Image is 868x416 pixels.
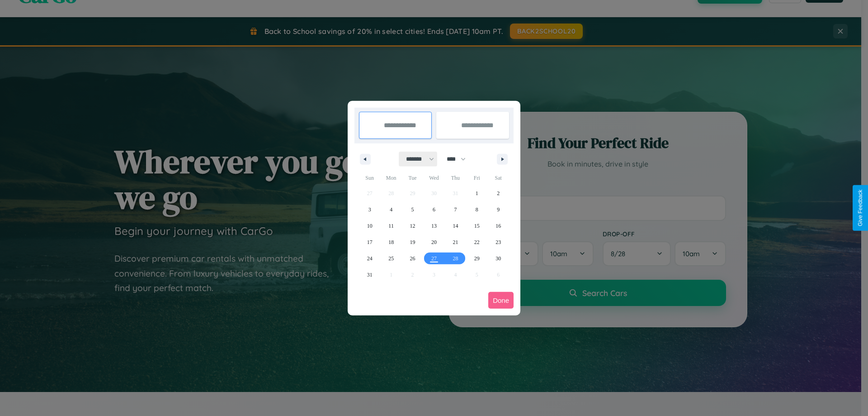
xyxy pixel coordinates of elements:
[431,234,437,250] span: 20
[445,201,466,218] button: 7
[380,201,401,218] button: 4
[495,234,501,250] span: 23
[488,218,509,234] button: 16
[488,250,509,267] button: 30
[359,201,380,218] button: 3
[497,185,500,201] span: 2
[454,201,457,218] span: 7
[423,171,444,185] span: Wed
[359,218,380,234] button: 10
[359,171,380,185] span: Sun
[367,234,373,250] span: 17
[488,234,509,250] button: 23
[466,201,487,218] button: 8
[402,250,423,267] button: 26
[410,234,415,250] span: 19
[402,201,423,218] button: 5
[380,171,401,185] span: Mon
[433,201,435,218] span: 6
[466,171,487,185] span: Fri
[495,218,501,234] span: 16
[476,201,478,218] span: 8
[445,250,466,267] button: 28
[423,234,444,250] button: 20
[488,292,514,309] button: Done
[367,250,373,267] span: 24
[474,234,480,250] span: 22
[423,218,444,234] button: 13
[453,234,458,250] span: 21
[359,250,380,267] button: 24
[368,201,371,218] span: 3
[495,250,501,267] span: 30
[488,185,509,201] button: 2
[497,201,500,218] span: 9
[367,218,373,234] span: 10
[445,218,466,234] button: 14
[488,171,509,185] span: Sat
[402,234,423,250] button: 19
[402,218,423,234] button: 12
[388,250,394,267] span: 25
[380,218,401,234] button: 11
[423,201,444,218] button: 6
[466,234,487,250] button: 22
[474,250,480,267] span: 29
[474,218,480,234] span: 15
[380,234,401,250] button: 18
[359,234,380,250] button: 17
[445,171,466,185] span: Thu
[488,201,509,218] button: 9
[453,218,458,234] span: 14
[431,218,437,234] span: 13
[380,250,401,267] button: 25
[431,250,437,267] span: 27
[466,185,487,201] button: 1
[445,234,466,250] button: 21
[411,201,414,218] span: 5
[476,185,478,201] span: 1
[359,267,380,283] button: 31
[466,250,487,267] button: 29
[453,250,458,267] span: 28
[410,250,415,267] span: 26
[423,250,444,267] button: 27
[410,218,415,234] span: 12
[388,234,394,250] span: 18
[367,267,373,283] span: 31
[402,171,423,185] span: Tue
[857,190,863,226] div: Give Feedback
[466,218,487,234] button: 15
[388,218,394,234] span: 11
[390,201,392,218] span: 4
